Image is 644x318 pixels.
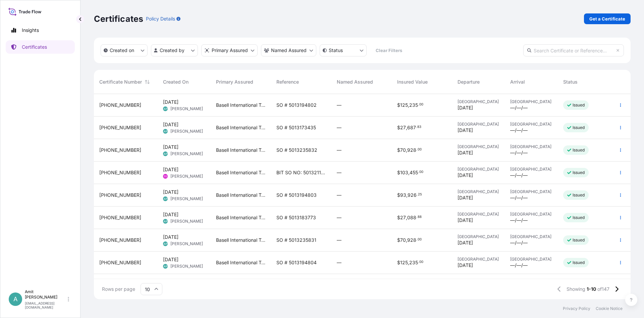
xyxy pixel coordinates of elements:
span: Basell International Trading FZE [216,169,266,176]
span: —/—/— [510,127,528,134]
span: Status [563,79,578,85]
span: of 147 [597,286,609,292]
span: Basell International Trading FZE [216,124,266,131]
span: [PHONE_NUMBER] [99,147,141,153]
span: , [408,170,410,175]
button: createdBy Filter options [151,44,198,56]
span: [DATE] [163,99,178,105]
span: , [408,103,409,107]
p: Status [329,47,343,54]
span: 687 [407,125,416,130]
span: [GEOGRAPHIC_DATA] [510,257,552,262]
span: [DATE] [163,189,178,195]
span: —/—/— [510,172,528,179]
button: cargoOwner Filter options [261,44,316,56]
span: [DATE] [163,121,178,128]
span: SO # 5013183773 [276,214,316,221]
span: . [416,126,417,128]
span: 1-10 [587,286,596,292]
span: 088 [407,215,416,220]
span: [GEOGRAPHIC_DATA] [458,189,500,194]
span: —/—/— [510,217,528,224]
span: [PERSON_NAME] [170,219,203,224]
span: [PERSON_NAME] [170,241,203,246]
span: SS [164,173,167,180]
span: Departure [458,79,480,85]
span: , [406,148,407,152]
p: [EMAIL_ADDRESS][DOMAIN_NAME] [25,301,66,309]
span: Basell International Trading FZE [216,237,266,243]
span: SO # 5013235831 [276,237,316,243]
span: [GEOGRAPHIC_DATA] [458,167,500,172]
a: Get a Certificate [584,13,631,24]
span: —/—/— [510,262,528,269]
span: — [337,102,341,108]
span: [DATE] [458,194,473,201]
span: [PERSON_NAME] [170,264,203,269]
span: $ [397,260,400,265]
span: , [406,125,407,130]
span: , [406,238,407,242]
span: . [418,103,419,106]
span: [PHONE_NUMBER] [99,169,141,176]
span: $ [397,103,400,107]
p: Amit [PERSON_NAME] [25,289,66,300]
span: . [418,171,419,173]
span: 125 [400,103,408,107]
span: [PHONE_NUMBER] [99,124,141,131]
span: 125 [400,260,408,265]
span: 103 [400,170,408,175]
span: 928 [407,148,416,152]
span: 235 [409,260,418,265]
span: Basell International Trading FZE [216,102,266,108]
p: Certificates [94,13,143,24]
span: , [408,260,409,265]
span: Certificate Number [99,79,142,85]
p: Created by [160,47,184,54]
span: [GEOGRAPHIC_DATA] [458,257,500,262]
span: Basell International Trading FZE [216,259,266,266]
span: 928 [407,238,416,242]
p: Certificates [22,44,47,50]
span: [GEOGRAPHIC_DATA] [458,99,500,104]
span: Basell International Trading FZE [216,214,266,221]
span: [PHONE_NUMBER] [99,237,141,243]
p: Created on [110,47,134,54]
span: 926 [408,193,417,197]
span: — [337,169,341,176]
span: [PERSON_NAME] [170,174,203,179]
span: BIT SO NO: 5013211607 [276,169,326,176]
a: Certificates [6,40,75,54]
span: AP [164,150,167,157]
button: certificateStatus Filter options [320,44,367,56]
span: Created On [163,79,189,85]
p: Named Assured [271,47,307,54]
span: [DATE] [458,262,473,269]
span: SO # 5013194804 [276,259,317,266]
span: $ [397,193,400,197]
span: Primary Assured [216,79,253,85]
span: , [406,215,407,220]
span: [GEOGRAPHIC_DATA] [510,212,552,217]
p: Get a Certificate [589,15,625,22]
input: Search Certificate or Reference... [523,44,624,56]
span: Arrival [510,79,525,85]
span: — [337,124,341,131]
span: 25 [418,193,422,196]
span: [DATE] [458,239,473,246]
span: — [337,237,341,243]
span: AP [164,128,167,135]
span: $ [397,125,400,130]
p: Issued [573,215,585,220]
span: . [416,148,417,151]
a: Cookie Notice [596,306,623,311]
span: [GEOGRAPHIC_DATA] [458,212,500,217]
span: 00 [418,238,422,241]
p: Issued [573,192,585,198]
span: $ [397,148,400,152]
span: [GEOGRAPHIC_DATA] [458,122,500,127]
a: Privacy Policy [563,306,590,311]
span: SO # 5013173435 [276,124,316,131]
span: , [406,193,408,197]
